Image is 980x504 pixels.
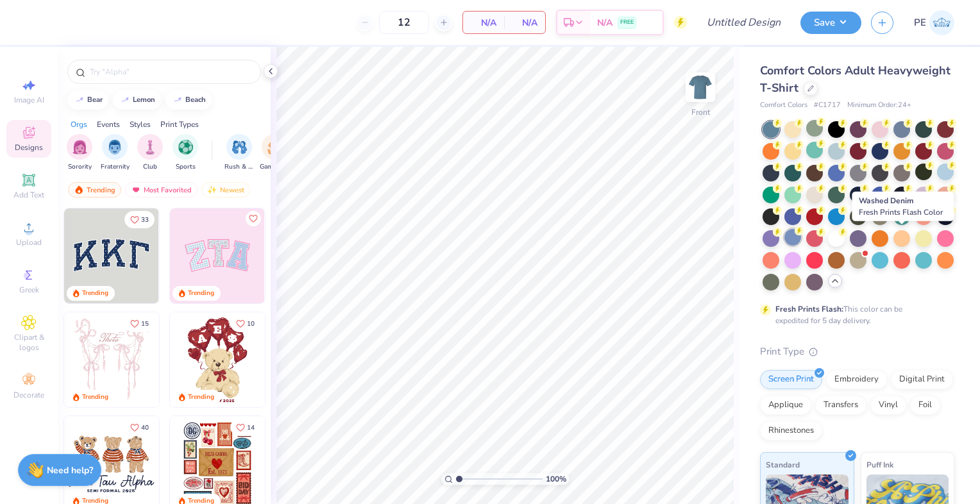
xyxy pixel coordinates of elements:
[512,16,537,29] span: N/A
[19,285,39,295] span: Greek
[130,119,151,130] div: Styles
[173,134,198,172] div: filter for Sports
[173,134,198,172] button: filter button
[760,100,807,111] span: Comfort Colors
[760,370,822,389] div: Screen Print
[170,208,265,303] img: 9980f5e8-e6a1-4b4a-8839-2b0e9349023c
[158,208,253,303] img: edfb13fc-0e43-44eb-bea2-bf7fc0dd67f9
[137,134,163,172] button: filter button
[74,96,85,104] img: trend_line.gif
[815,396,866,415] div: Transfers
[870,396,906,415] div: Vinyl
[141,424,149,431] span: 40
[64,208,159,303] img: 3b9aba4f-e317-4aa7-a679-c95a879539bd
[775,303,933,326] div: This color can be expedited for 5 day delivery.
[766,458,800,471] span: Standard
[67,134,92,172] div: filter for Sorority
[188,392,214,402] div: Trending
[15,142,43,153] span: Designs
[260,134,289,172] button: filter button
[14,95,44,105] span: Image AI
[68,162,92,172] span: Sorority
[131,185,141,194] img: most_fav.gif
[760,396,811,415] div: Applique
[914,10,954,35] a: PE
[914,15,926,30] span: PE
[158,312,253,407] img: d12a98c7-f0f7-4345-bf3a-b9f1b718b86e
[620,18,634,27] span: FREE
[201,182,250,197] div: Newest
[82,392,108,402] div: Trending
[124,315,155,332] button: Like
[597,16,612,29] span: N/A
[775,304,843,314] strong: Fresh Prints Flash:
[113,90,161,110] button: lemon
[71,119,87,130] div: Orgs
[143,140,157,155] img: Club Image
[185,96,206,103] div: beach
[176,162,196,172] span: Sports
[67,90,108,110] button: bear
[64,312,159,407] img: 83dda5b0-2158-48ca-832c-f6b4ef4c4536
[826,370,887,389] div: Embroidery
[188,289,214,298] div: Trending
[143,162,157,172] span: Club
[760,421,822,441] div: Rhinestones
[264,312,359,407] img: e74243e0-e378-47aa-a400-bc6bcb25063a
[74,185,84,194] img: trending.gif
[120,96,130,104] img: trend_line.gif
[101,134,130,172] button: filter button
[124,211,155,228] button: Like
[891,370,953,389] div: Digital Print
[16,237,42,248] span: Upload
[170,312,265,407] img: 587403a7-0594-4a7f-b2bd-0ca67a3ff8dd
[6,332,51,353] span: Clipart & logos
[141,321,149,327] span: 15
[72,140,87,155] img: Sorority Image
[108,140,122,155] img: Fraternity Image
[247,424,255,431] span: 14
[260,134,289,172] div: filter for Game Day
[125,182,198,197] div: Most Favorited
[141,217,149,223] span: 33
[232,140,247,155] img: Rush & Bid Image
[68,182,121,197] div: Trending
[97,119,120,130] div: Events
[471,16,496,29] span: N/A
[89,65,253,78] input: Try "Alpha"
[260,162,289,172] span: Game Day
[165,90,212,110] button: beach
[230,315,260,332] button: Like
[760,344,954,359] div: Print Type
[267,140,282,155] img: Game Day Image
[814,100,841,111] span: # C1717
[546,473,566,485] span: 100 %
[246,211,261,226] button: Like
[13,190,44,200] span: Add Text
[124,419,155,436] button: Like
[101,134,130,172] div: filter for Fraternity
[230,419,260,436] button: Like
[173,96,183,104] img: trend_line.gif
[866,458,893,471] span: Puff Ink
[160,119,199,130] div: Print Types
[852,192,954,221] div: Washed Denim
[910,396,940,415] div: Foil
[691,106,710,118] div: Front
[688,74,713,100] img: Front
[13,390,44,400] span: Decorate
[137,134,163,172] div: filter for Club
[82,289,108,298] div: Trending
[224,134,254,172] div: filter for Rush & Bid
[847,100,911,111] span: Minimum Order: 24 +
[47,464,93,476] strong: Need help?
[101,162,130,172] span: Fraternity
[859,207,943,217] span: Fresh Prints Flash Color
[133,96,155,103] div: lemon
[207,185,217,194] img: Newest.gif
[178,140,193,155] img: Sports Image
[224,162,254,172] span: Rush & Bid
[929,10,954,35] img: Paige Edwards
[247,321,255,327] span: 10
[697,10,791,35] input: Untitled Design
